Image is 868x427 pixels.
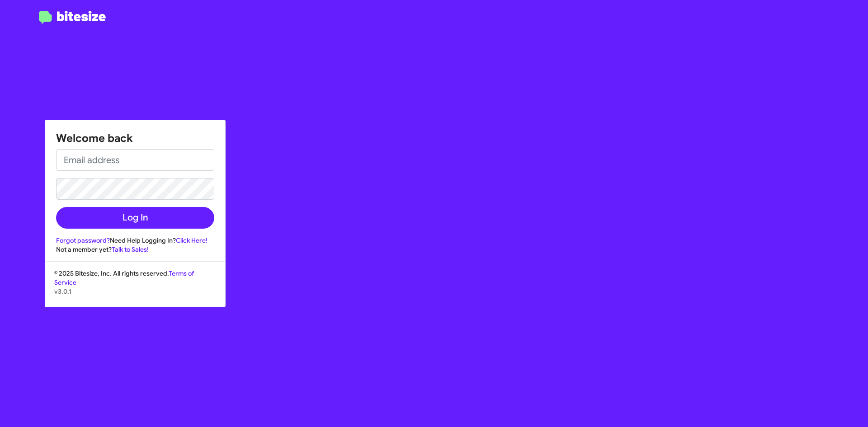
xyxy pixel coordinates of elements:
a: Click Here! [176,236,208,244]
div: © 2025 Bitesize, Inc. All rights reserved. [45,269,225,307]
p: v3.0.1 [54,287,216,296]
div: Not a member yet? [56,245,214,254]
a: Forgot password? [56,236,110,244]
a: Talk to Sales! [112,245,149,253]
div: Need Help Logging In? [56,236,214,245]
h1: Welcome back [56,131,214,145]
input: Email address [56,149,214,171]
button: Log In [56,207,214,229]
